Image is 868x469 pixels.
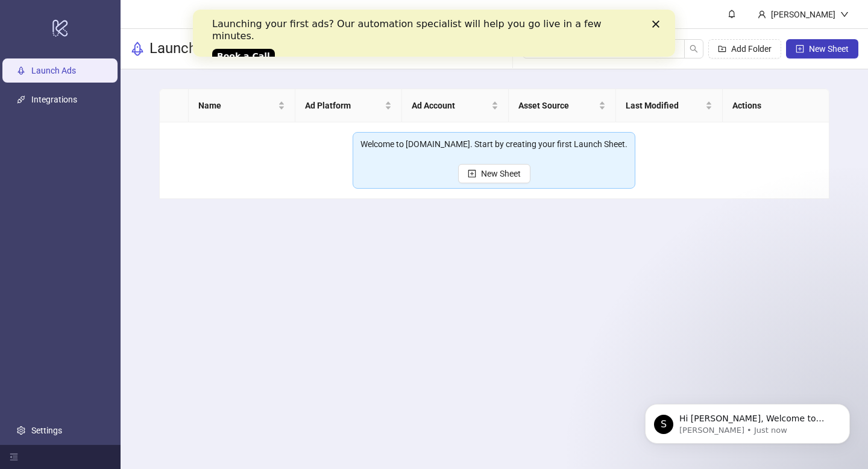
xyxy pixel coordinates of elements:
[31,95,77,104] a: Integrations
[305,99,382,112] span: Ad Platform
[198,99,275,112] span: Name
[10,453,18,461] span: menu-fold
[690,45,698,53] span: search
[130,42,145,56] span: rocket
[295,89,402,122] th: Ad Platform
[412,99,489,112] span: Ad Account
[723,89,829,122] th: Actions
[796,45,804,53] span: plus-square
[627,379,868,463] iframe: Intercom notifications message
[809,44,849,54] span: New Sheet
[360,137,627,151] div: Welcome to [DOMAIN_NAME]. Start by creating your first Launch Sheet.
[626,99,703,112] span: Last Modified
[786,39,858,58] button: New Sheet
[458,164,530,183] button: New Sheet
[31,66,76,75] a: Launch Ads
[708,39,781,58] button: Add Folder
[468,169,476,178] span: plus-square
[31,426,62,435] a: Settings
[616,89,723,122] th: Last Modified
[193,10,675,57] iframe: Intercom live chat banner
[840,10,849,19] span: down
[728,10,736,18] span: bell
[459,11,471,18] div: Close
[758,10,766,19] span: user
[19,39,82,54] a: Book a Call
[718,45,726,53] span: folder-add
[509,89,615,122] th: Asset Source
[766,8,840,21] div: [PERSON_NAME]
[518,99,596,112] span: Asset Source
[481,169,521,178] span: New Sheet
[189,89,295,122] th: Name
[402,89,509,122] th: Ad Account
[149,39,225,58] h3: Launch Ads
[731,44,772,54] span: Add Folder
